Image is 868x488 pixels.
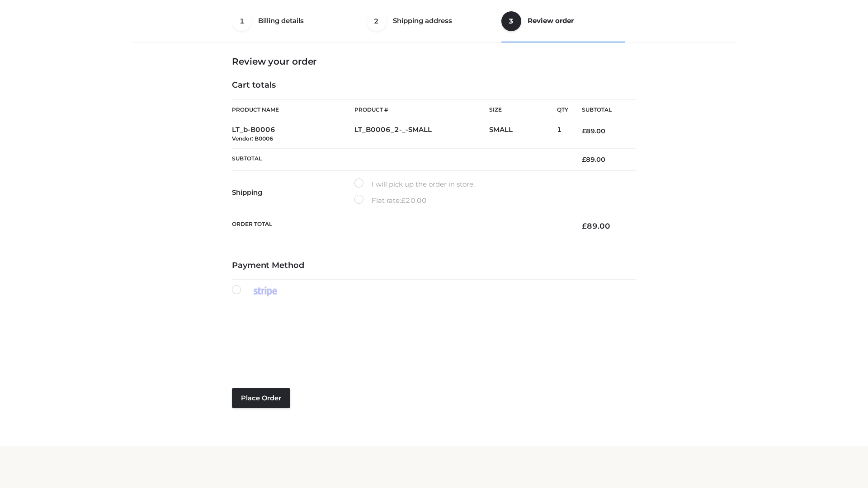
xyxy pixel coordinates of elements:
[582,221,587,230] span: £
[354,99,489,120] th: Product #
[232,388,290,408] button: Place order
[582,127,605,135] bdi: 89.00
[401,196,427,205] bdi: 20.00
[232,120,354,149] td: LT_b-B0006
[354,178,475,190] label: I will pick up the order in store.
[489,120,557,149] td: SMALL
[232,80,636,90] h4: Cart totals
[232,261,636,271] h4: Payment Method
[232,56,636,67] h3: Review your order
[230,306,634,364] iframe: Secure payment input frame
[557,120,568,149] td: 1
[232,99,354,120] th: Product Name
[557,99,568,120] th: Qty
[582,221,610,230] bdi: 89.00
[489,100,552,120] th: Size
[232,148,568,170] th: Subtotal
[568,100,636,120] th: Subtotal
[582,155,605,164] bdi: 89.00
[232,135,273,142] small: Vendor: B0006
[582,155,586,164] span: £
[354,120,489,149] td: LT_B0006_2-_-SMALL
[232,214,568,238] th: Order Total
[354,195,427,206] label: Flat rate:
[232,171,354,214] th: Shipping
[401,196,406,205] span: £
[582,127,586,135] span: £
